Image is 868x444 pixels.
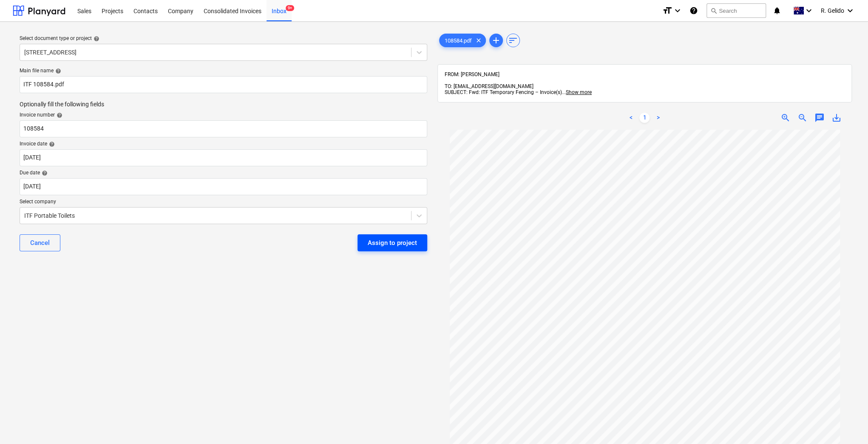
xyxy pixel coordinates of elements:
input: Invoice number [20,120,427,137]
span: zoom_in [780,113,791,123]
span: chat [814,113,825,123]
i: keyboard_arrow_down [672,6,683,16]
span: help [47,141,55,147]
button: Assign to project [357,234,427,251]
span: ... [562,89,592,95]
button: Search [706,3,766,18]
i: format_size [662,6,672,16]
a: Previous page [626,113,636,123]
div: Due date [20,170,427,176]
span: Show more [566,89,592,95]
i: keyboard_arrow_down [845,6,855,16]
input: Main file name [20,76,427,93]
div: Assign to project [368,237,417,248]
div: Select document type or project [20,35,427,42]
a: Page 1 is your current page [639,113,650,123]
p: Optionally fill the following fields [20,100,427,108]
i: keyboard_arrow_down [804,6,814,16]
div: Invoice number [20,112,427,119]
a: Next page [653,113,663,123]
span: clear [474,35,484,46]
span: R. Gelido [821,7,844,14]
div: Invoice date [20,141,427,148]
span: TO: [EMAIL_ADDRESS][DOMAIN_NAME] [445,83,533,89]
input: Due date not specified [20,178,427,195]
div: 108584.pdf [439,34,486,47]
span: sort [508,35,518,46]
div: Cancel [30,237,50,248]
span: help [55,112,62,118]
span: 9+ [286,5,294,11]
span: 108584.pdf [440,37,477,44]
span: save_alt [831,113,842,123]
span: add [491,35,501,46]
span: help [40,170,48,176]
i: Knowledge base [689,6,698,16]
button: Cancel [20,234,60,251]
span: FROM: [PERSON_NAME] [445,71,499,77]
span: SUBJECT: Fwd: ITF Temporary Fencing – Invoice(s) [445,89,562,95]
p: Select company [20,199,427,207]
i: notifications [773,6,781,16]
span: zoom_out [797,113,808,123]
input: Invoice date not specified [20,149,427,166]
span: help [92,36,99,42]
iframe: Chat Widget [825,403,868,444]
span: help [54,68,61,74]
span: search [710,7,717,14]
div: Main file name [20,68,427,74]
